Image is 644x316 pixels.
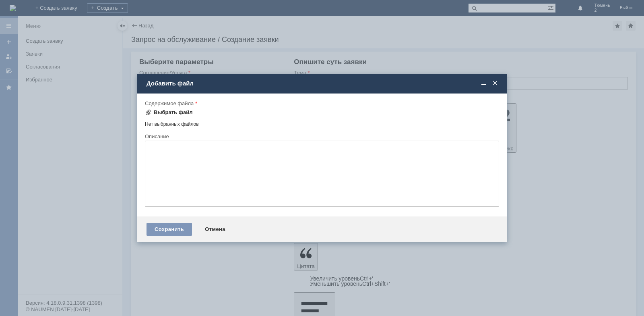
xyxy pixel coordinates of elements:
div: Нет выбранных файлов [145,118,499,127]
div: Выбрать файл [154,109,193,116]
div: Добавить файл [147,80,499,87]
div: Содержимое файла [145,101,497,106]
span: Закрыть [491,80,499,87]
span: Свернуть (Ctrl + M) [480,80,488,87]
div: Описание [145,134,497,139]
div: [PERSON_NAME] удалить отложенные чеки во вложении [3,3,118,16]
